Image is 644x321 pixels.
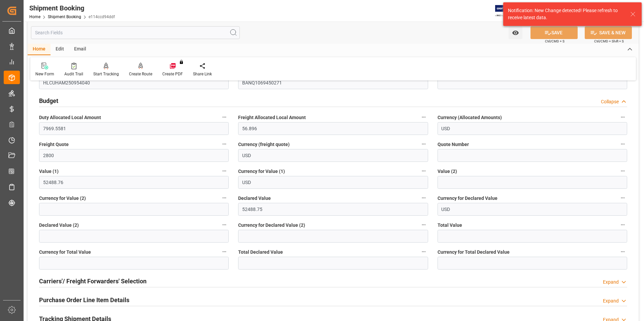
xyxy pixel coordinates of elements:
div: Create Route [129,71,152,77]
button: Total Value [618,220,627,229]
span: Currency (freight quote) [238,141,290,148]
button: Total Declared Value [419,247,428,256]
span: Declared Value (2) [39,222,79,229]
button: Currency for Value (2) [220,193,229,202]
div: Expand [603,279,619,286]
button: Currency (freight quote) [419,140,428,148]
span: Currency for Total Declared Value [438,249,510,256]
span: Total Declared Value [238,249,283,256]
button: Currency for Total Declared Value [618,247,627,256]
h2: Carriers'/ Freight Forwarders' Selection [39,277,147,286]
span: Value (1) [39,168,59,175]
h2: Purchase Order Line Item Details [39,295,129,305]
span: Currency for Declared Value [438,195,497,202]
button: Value (1) [220,167,229,175]
button: Currency for Value (1) [419,167,428,175]
span: Ctrl/CMD + S [545,39,565,44]
button: Quote Number [618,140,627,148]
button: Currency for Total Value [220,247,229,256]
span: Currency for Value (1) [238,168,285,175]
span: Freight Quote [39,141,69,148]
div: Expand [603,297,619,305]
span: Currency for Total Value [39,249,91,256]
div: Start Tracking [93,71,119,77]
span: Ctrl/CMD + Shift + S [594,39,624,44]
div: Audit Trail [64,71,83,77]
span: Currency for Declared Value (2) [238,222,305,229]
div: Shipment Booking [29,3,115,13]
button: SAVE & NEW [585,26,632,39]
button: SAVE [530,26,578,39]
button: Currency (Allocated Amounts) [618,113,627,121]
a: Home [29,14,40,19]
div: Notification: New Change detected! Please refresh to receive latest data. [508,7,624,21]
div: Home [28,44,51,55]
span: Currency (Allocated Amounts) [438,114,502,121]
span: Quote Number [438,141,469,148]
button: Freight Allocated Local Amount [419,113,428,121]
img: Exertis%20JAM%20-%20Email%20Logo.jpg_1722504956.jpg [495,5,518,17]
span: Duty Allocated Local Amount [39,114,101,121]
div: Share Link [193,71,212,77]
input: Search Fields [31,26,240,39]
button: Declared Value (2) [220,220,229,229]
button: Currency for Declared Value (2) [419,220,428,229]
button: Duty Allocated Local Amount [220,113,229,121]
h2: Budget [39,96,58,105]
div: Collapse [601,98,619,105]
div: Email [69,44,91,55]
span: Total Value [438,222,462,229]
button: open menu [509,26,522,39]
button: Declared Value [419,193,428,202]
button: Value (2) [618,167,627,175]
span: Freight Allocated Local Amount [238,114,306,121]
span: Currency for Value (2) [39,195,86,202]
span: Value (2) [438,168,457,175]
div: New Form [35,71,54,77]
div: Edit [51,44,69,55]
a: Shipment Booking [48,14,81,19]
span: Declared Value [238,195,271,202]
button: Freight Quote [220,140,229,148]
button: Currency for Declared Value [618,193,627,202]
